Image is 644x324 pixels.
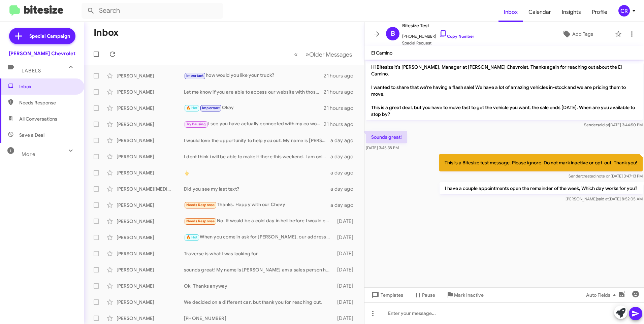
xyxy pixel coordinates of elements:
p: This is a Bitesize test message. Please ignore. Do not mark inactive or opt-out. Thank you! [439,154,643,171]
span: Important [186,73,204,78]
div: [PERSON_NAME] [117,234,184,241]
div: [PERSON_NAME] [117,105,184,111]
div: [DATE] [334,250,359,257]
button: Next [301,47,356,61]
div: Let me know if you are able to access our website with those links, I may have to text them off m... [184,89,324,95]
span: Sender [DATE] 3:44:50 PM [584,122,643,127]
span: Special Campaign [29,33,70,39]
div: 🖕 [184,169,330,176]
span: said at [597,122,609,127]
div: Traverse is what I was looking for [184,250,334,257]
h1: Inbox [94,27,119,38]
a: Calendar [523,2,556,22]
div: 21 hours ago [324,72,359,79]
div: Did you see my last text? [184,186,330,192]
button: Previous [290,47,302,61]
div: [DATE] [334,234,359,241]
span: El Camino [371,50,392,56]
span: Templates [370,289,403,301]
span: Needs Response [186,203,215,207]
a: Insights [556,2,586,22]
div: [DATE] [334,266,359,273]
span: Inbox [19,83,76,90]
span: Sender [DATE] 3:47:13 PM [569,173,643,179]
div: I see you have actually connected with my co worker [PERSON_NAME], She will be able to help you o... [184,120,324,128]
div: sounds great! My name is [PERSON_NAME] am a sales person here at the dealership. My phone number ... [184,266,334,273]
div: [PERSON_NAME][MEDICAL_DATA] [117,186,184,192]
nav: Page navigation example [290,47,356,61]
div: I would love the opportunity to help you out. My name is [PERSON_NAME] am part of the sales team ... [184,137,330,144]
p: Sounds great! [366,131,407,143]
div: Thanks. Happy with our Chevy [184,201,330,209]
button: Add Tags [543,28,612,40]
span: Add Tags [572,28,593,40]
div: 21 hours ago [324,105,359,111]
p: I have a couple appointments open the remainder of the week, Which day works for you? [440,182,643,194]
div: I dont think i will be able to make it there this weekend. I am only 1 year into my lease so I ma... [184,153,330,160]
div: [PERSON_NAME] [117,315,184,322]
div: When you come in ask for [PERSON_NAME], our address is [STREET_ADDRESS] [184,233,334,241]
span: Pause [422,289,435,301]
div: a day ago [330,153,359,160]
div: CR [618,5,630,17]
span: Needs Response [186,219,215,223]
span: All Conversations [19,116,57,122]
div: a day ago [330,137,359,144]
span: [DATE] 3:45:38 PM [366,145,399,150]
span: Save a Deal [19,132,44,138]
div: [PERSON_NAME] [117,202,184,208]
span: created note on [582,173,611,179]
div: Ok. Thanks anyway [184,283,334,289]
div: [PERSON_NAME] [117,72,184,79]
a: Copy Number [439,34,474,39]
span: said at [597,196,609,201]
div: [PERSON_NAME] [117,121,184,128]
div: No. It would be a cold day in hell before I would ever do business with you guys again [184,217,334,225]
div: [PERSON_NAME] [117,250,184,257]
div: Okay [184,104,324,112]
span: Important [202,106,220,110]
div: [PERSON_NAME] [117,153,184,160]
a: Special Campaign [9,28,75,44]
span: 🔥 Hot [186,106,198,110]
span: Mark Inactive [454,289,484,301]
div: a day ago [330,186,359,192]
div: [PERSON_NAME] [117,299,184,305]
div: a day ago [330,202,359,208]
div: 21 hours ago [324,121,359,128]
button: Mark Inactive [441,289,489,301]
div: 21 hours ago [324,89,359,95]
div: [PHONE_NUMBER] [184,315,334,322]
button: Templates [364,289,409,301]
a: Profile [586,2,613,22]
button: Pause [409,289,441,301]
div: [PERSON_NAME] [117,137,184,144]
span: Auto Fields [586,289,618,301]
div: [PERSON_NAME] Chevrolet [9,50,75,57]
div: a day ago [330,169,359,176]
span: Labels [22,68,41,74]
span: More [22,151,35,157]
div: how would you like your truck? [184,72,324,79]
div: [PERSON_NAME] [117,266,184,273]
div: [PERSON_NAME] [117,283,184,289]
span: 🔥 Hot [186,235,198,239]
div: [DATE] [334,299,359,305]
span: [PHONE_NUMBER] [402,30,474,40]
div: We decided on a different car, but thank you for reaching out. [184,299,334,305]
div: [DATE] [334,218,359,225]
span: [PERSON_NAME] [DATE] 8:52:05 AM [566,196,643,201]
span: » [305,50,309,59]
div: [DATE] [334,315,359,322]
a: Inbox [498,2,523,22]
input: Search [82,3,223,19]
span: Special Request [402,40,474,46]
button: Auto Fields [581,289,624,301]
p: Hi Bitesize it's [PERSON_NAME], Manager at [PERSON_NAME] Chevrolet. Thanks again for reaching out... [366,61,643,120]
span: B [391,28,395,39]
span: Older Messages [309,51,352,58]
